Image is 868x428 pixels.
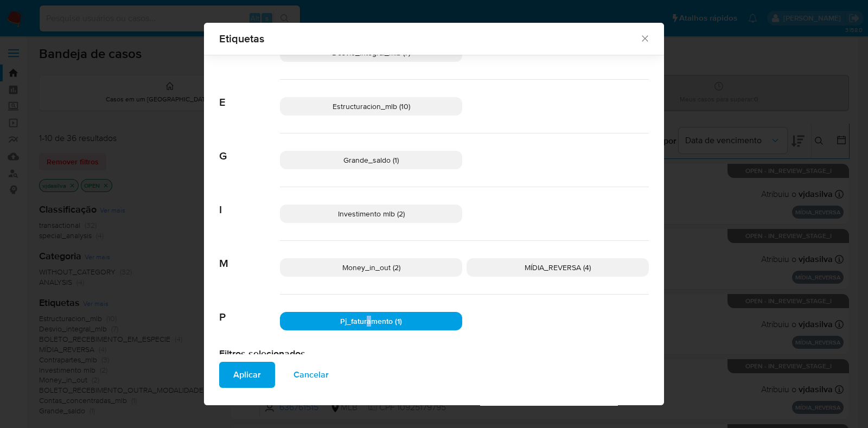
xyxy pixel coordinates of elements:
span: G [219,133,280,163]
button: Aplicar [219,362,275,388]
span: Pj_faturamento (1) [340,316,402,327]
button: Cancelar [279,362,343,388]
button: Fechar [640,33,649,43]
span: Money_in_out (2) [342,262,400,273]
span: MÍDIA_REVERSA (4) [525,262,591,273]
span: I [219,187,280,216]
h2: Filtros selecionados [219,348,649,360]
span: Estructuracion_mlb (10) [333,101,410,112]
div: Investimento mlb (2) [280,205,462,223]
span: E [219,80,280,109]
div: Money_in_out (2) [280,258,462,277]
span: Cancelar [293,363,329,387]
div: Grande_saldo (1) [280,151,462,169]
span: Aplicar [233,363,261,387]
span: Etiquetas [219,33,640,44]
span: P [219,295,280,324]
div: Pj_faturamento (1) [280,312,462,330]
span: M [219,241,280,270]
span: Investimento mlb (2) [338,208,405,219]
div: Estructuracion_mlb (10) [280,97,462,116]
div: MÍDIA_REVERSA (4) [467,258,649,277]
span: Grande_saldo (1) [343,155,399,165]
